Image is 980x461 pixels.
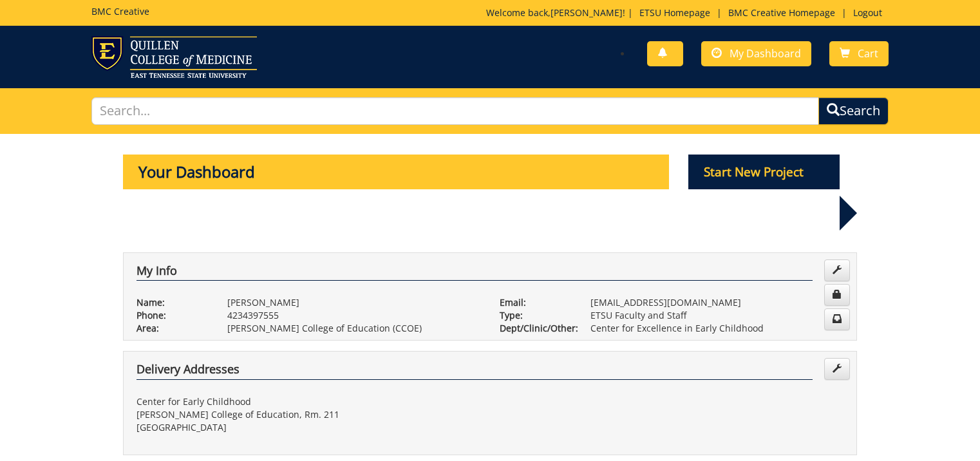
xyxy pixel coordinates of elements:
a: Change Password [824,284,850,306]
a: Cart [829,41,889,66]
p: Center for Early Childhood [137,395,480,408]
span: My Dashboard [730,46,801,61]
a: Edit Info [824,259,850,281]
a: Start New Project [688,167,840,179]
button: Search [818,97,889,125]
p: 4234397555 [227,309,480,322]
h5: BMC Creative [91,6,149,16]
input: Search... [91,97,819,125]
img: ETSU logo [91,36,257,78]
p: [EMAIL_ADDRESS][DOMAIN_NAME] [590,296,843,309]
p: Center for Excellence in Early Childhood [590,322,843,335]
a: Logout [847,6,889,19]
p: Welcome back, ! | | | [486,6,889,19]
a: Edit Addresses [824,358,850,380]
p: Dept/Clinic/Other: [500,322,571,335]
a: Change Communication Preferences [824,308,850,330]
span: Cart [858,46,878,61]
p: [PERSON_NAME] [227,296,480,309]
h4: My Info [137,265,813,281]
p: ETSU Faculty and Staff [590,309,843,322]
p: [PERSON_NAME] College of Education (CCOE) [227,322,480,335]
p: Start New Project [688,155,840,189]
h4: Delivery Addresses [137,363,813,380]
p: [PERSON_NAME] College of Education, Rm. 211 [137,408,480,421]
p: Area: [137,322,208,335]
p: Your Dashboard [123,155,669,189]
p: Name: [137,296,208,309]
p: Email: [500,296,571,309]
a: My Dashboard [701,41,811,66]
a: ETSU Homepage [633,6,717,19]
p: [GEOGRAPHIC_DATA] [137,421,480,434]
p: Type: [500,309,571,322]
a: BMC Creative Homepage [722,6,842,19]
p: Phone: [137,309,208,322]
a: [PERSON_NAME] [551,6,623,19]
